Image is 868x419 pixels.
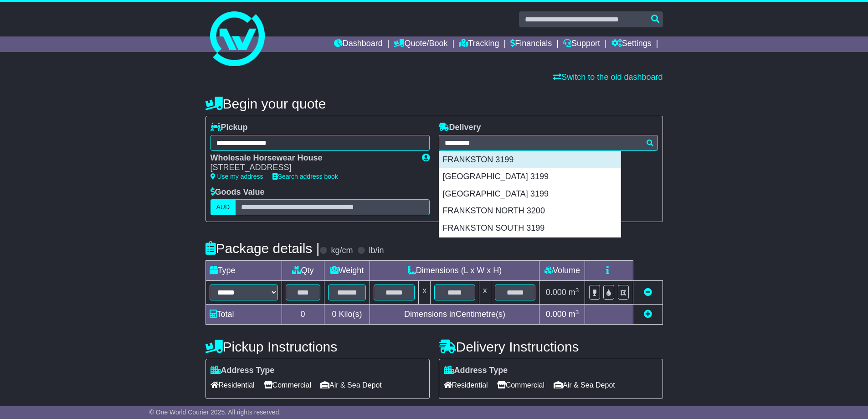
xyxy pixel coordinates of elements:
[439,220,621,237] div: FRANKSTON SOUTH 3199
[459,36,499,52] a: Tracking
[211,378,255,392] span: Residential
[575,287,579,294] sup: 3
[211,366,275,376] label: Address Type
[331,246,353,256] label: kg/cm
[539,261,585,281] td: Volume
[332,310,336,319] span: 0
[320,378,382,392] span: Air & Sea Depot
[282,305,324,325] td: 0
[334,36,383,52] a: Dashboard
[205,96,663,111] h4: Begin your quote
[324,261,370,281] td: Weight
[211,163,413,173] div: [STREET_ADDRESS]
[497,378,544,392] span: Commercial
[205,261,282,281] td: Type
[369,246,384,256] label: lb/in
[553,72,663,82] a: Switch to the old dashboard
[644,310,652,319] a: Add new item
[439,339,663,354] h4: Delivery Instructions
[439,135,658,151] typeahead: Please provide city
[419,281,431,305] td: x
[149,409,281,416] span: © One World Courier 2025. All rights reserved.
[205,339,430,354] h4: Pickup Instructions
[439,186,621,203] div: [GEOGRAPHIC_DATA] 3199
[444,366,508,376] label: Address Type
[324,305,370,325] td: Kilo(s)
[211,123,248,133] label: Pickup
[439,202,621,220] div: FRANKSTON NORTH 3200
[479,281,491,305] td: x
[439,168,621,186] div: [GEOGRAPHIC_DATA] 3199
[264,378,311,392] span: Commercial
[444,378,488,392] span: Residential
[211,173,263,180] a: Use my address
[569,288,579,297] span: m
[370,261,539,281] td: Dimensions (L x W x H)
[575,309,579,316] sup: 3
[282,261,324,281] td: Qty
[272,173,338,180] a: Search address book
[211,187,265,197] label: Goods Value
[546,310,566,319] span: 0.000
[554,378,615,392] span: Air & Sea Depot
[569,310,579,319] span: m
[370,305,539,325] td: Dimensions in Centimetre(s)
[205,241,320,256] h4: Package details |
[394,36,447,52] a: Quote/Book
[510,36,552,52] a: Financials
[611,36,652,52] a: Settings
[563,36,600,52] a: Support
[211,153,413,163] div: Wholesale Horsewear House
[439,123,481,133] label: Delivery
[211,199,236,215] label: AUD
[644,288,652,297] a: Remove this item
[205,305,282,325] td: Total
[546,288,566,297] span: 0.000
[439,151,621,169] div: FRANKSTON 3199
